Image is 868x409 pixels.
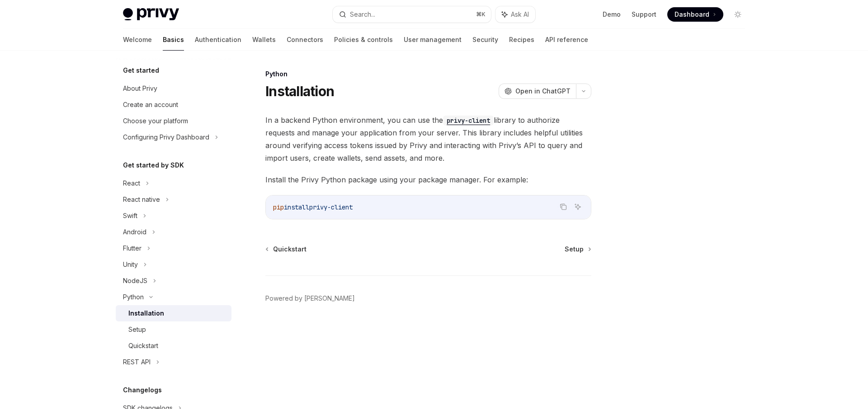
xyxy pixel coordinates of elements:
[252,29,276,51] a: Wallets
[443,116,494,125] a: privy-client
[632,10,656,19] a: Support
[443,116,494,125] code: privy-client
[123,275,147,286] div: NodeJS
[123,259,138,270] div: Unity
[123,116,188,126] div: Choose your platform
[266,245,307,254] a: Quickstart
[123,178,140,189] div: React
[545,29,588,51] a: API reference
[265,70,591,79] div: Python
[265,294,355,303] a: Powered by [PERSON_NAME]
[163,29,184,51] a: Basics
[499,84,576,99] button: Open in ChatGPT
[572,201,584,213] button: Ask AI
[495,6,535,23] button: Ask AI
[123,210,137,221] div: Swift
[287,29,323,51] a: Connectors
[123,194,160,205] div: React native
[195,29,241,51] a: Authentication
[128,308,164,319] div: Installation
[565,245,590,254] a: Setup
[116,97,231,113] a: Create an account
[667,7,723,22] a: Dashboard
[265,114,591,164] span: In a backend Python environment, you can use the library to authorize requests and manage your ap...
[515,87,571,96] span: Open in ChatGPT
[123,65,159,76] h5: Get started
[511,10,529,19] span: Ask AI
[731,7,745,22] button: Toggle dark mode
[123,132,209,143] div: Configuring Privy Dashboard
[116,321,231,338] a: Setup
[123,357,151,367] div: REST API
[273,203,284,211] span: pip
[273,245,307,254] span: Quickstart
[123,385,162,395] h5: Changelogs
[404,29,462,51] a: User management
[116,305,231,321] a: Installation
[334,29,393,51] a: Policies & controls
[284,203,309,211] span: install
[128,324,146,335] div: Setup
[123,99,178,110] div: Create an account
[123,160,184,171] h5: Get started by SDK
[116,113,231,129] a: Choose your platform
[123,83,157,94] div: About Privy
[565,245,584,254] span: Setup
[123,292,144,302] div: Python
[128,340,158,351] div: Quickstart
[116,80,231,97] a: About Privy
[603,10,621,19] a: Demo
[116,338,231,354] a: Quickstart
[472,29,498,51] a: Security
[557,201,569,213] button: Copy the contents from the code block
[123,243,142,254] div: Flutter
[123,227,146,237] div: Android
[675,10,709,19] span: Dashboard
[476,11,486,18] span: ⌘ K
[509,29,534,51] a: Recipes
[123,29,152,51] a: Welcome
[265,173,591,186] span: Install the Privy Python package using your package manager. For example:
[123,8,179,21] img: light logo
[309,203,353,211] span: privy-client
[333,6,491,23] button: Search...⌘K
[265,83,334,99] h1: Installation
[350,9,375,20] div: Search...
